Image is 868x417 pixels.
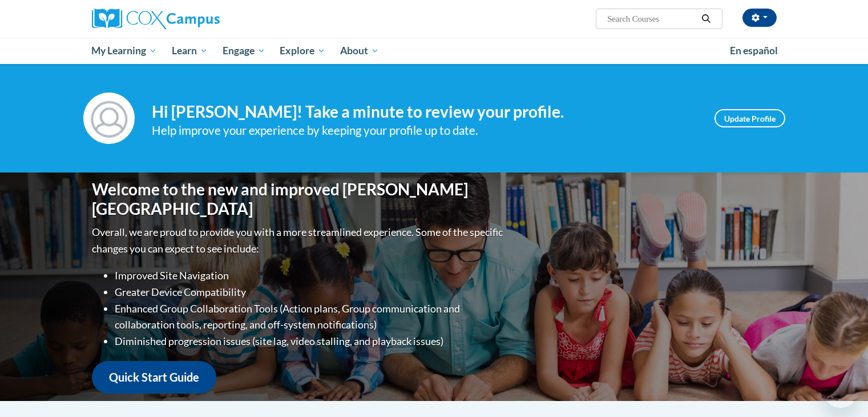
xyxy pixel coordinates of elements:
[215,38,273,64] a: Engage
[822,371,859,408] iframe: Button to launch messaging window
[115,333,506,350] li: Diminished progression issues (site lag, video stalling, and playback issues)
[152,102,697,122] h4: Hi [PERSON_NAME]! Take a minute to review your profile.
[742,9,777,27] button: Account Settings
[730,45,778,57] span: En español
[92,9,309,29] a: Cox Campus
[714,109,785,127] a: Update Profile
[280,44,325,58] span: Explore
[272,38,333,64] a: Explore
[115,267,506,284] li: Improved Site Navigation
[722,39,785,63] a: En español
[152,121,697,140] div: Help improve your experience by keeping your profile up to date.
[83,93,135,144] img: Profile Image
[115,300,506,334] li: Enhanced Group Collaboration Tools (Action plans, Group communication and collaboration tools, re...
[164,38,215,64] a: Learn
[92,180,506,218] h1: Welcome to the new and improved [PERSON_NAME][GEOGRAPHIC_DATA]
[333,38,386,64] a: About
[223,44,265,58] span: Engage
[92,9,220,29] img: Cox Campus
[340,44,379,58] span: About
[172,44,208,58] span: Learn
[92,224,506,257] p: Overall, we are proud to provide you with a more streamlined experience. Some of the specific cha...
[91,44,157,58] span: My Learning
[697,12,714,26] button: Search
[92,361,216,394] a: Quick Start Guide
[84,38,165,64] a: My Learning
[75,38,794,64] div: Main menu
[115,284,506,300] li: Greater Device Compatibility
[606,12,697,26] input: Search Courses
